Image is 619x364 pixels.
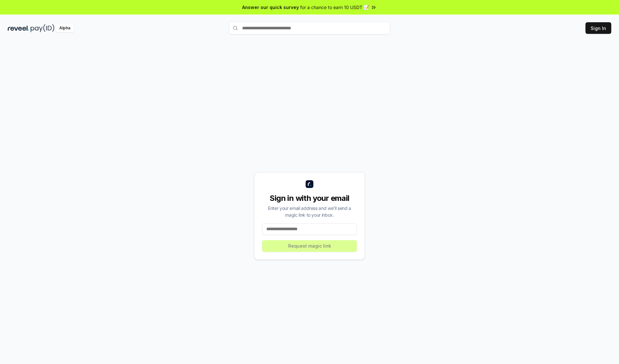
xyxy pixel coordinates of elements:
button: Sign In [585,22,611,34]
div: Alpha [56,24,74,32]
div: Sign in with your email [262,193,357,203]
span: for a chance to earn 10 USDT 📝 [300,4,369,11]
span: Answer our quick survey [242,4,299,11]
img: pay_id [31,24,54,32]
div: Enter your email address and we’ll send a magic link to your inbox. [262,205,357,218]
img: reveel_dark [8,24,29,32]
img: logo_small [306,180,313,188]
